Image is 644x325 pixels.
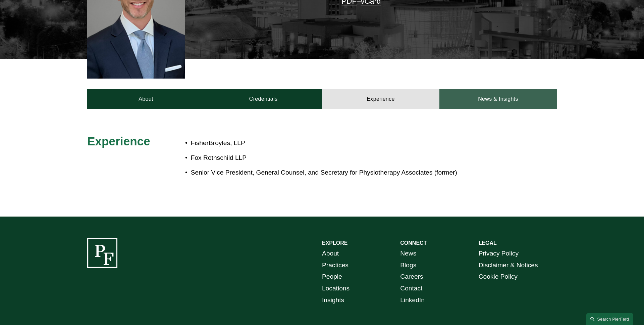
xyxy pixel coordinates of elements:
a: Blogs [400,260,416,271]
a: Cookie Policy [479,271,518,283]
a: Experience [322,89,439,109]
a: Credentials [205,89,322,109]
a: Privacy Policy [479,248,519,260]
a: About [322,248,339,260]
p: FisherBroyles, LLP [191,137,498,149]
a: Careers [400,271,423,283]
span: Experience [87,135,150,148]
p: Senior Vice President, General Counsel, and Secretary for Physiotherapy Associates (former) [191,167,498,179]
strong: LEGAL [479,240,497,246]
a: Locations [322,283,350,294]
a: Search this site [586,313,633,325]
a: News [400,248,416,260]
a: Insights [322,294,344,306]
a: People [322,271,342,283]
a: LinkedIn [400,294,425,306]
strong: EXPLORE [322,240,347,246]
a: News & Insights [439,89,557,109]
a: Contact [400,283,422,294]
p: Fox Rothschild LLP [191,152,498,164]
a: About [87,89,205,109]
a: Disclaimer & Notices [479,260,538,271]
a: Practices [322,260,348,271]
strong: CONNECT [400,240,427,246]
